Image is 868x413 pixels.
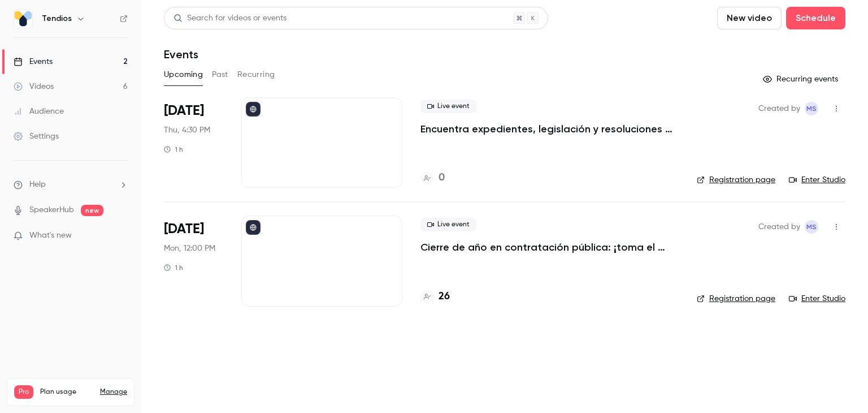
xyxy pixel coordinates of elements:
[81,205,103,216] span: new
[29,179,46,191] span: Help
[420,100,476,113] span: Live event
[29,230,72,242] span: What's new
[806,220,817,234] span: MS
[758,102,800,115] span: Created by
[237,66,275,84] button: Recurring
[14,10,32,28] img: Tendios
[420,289,450,304] a: 26
[697,293,775,304] a: Registration page
[806,102,817,115] span: MS
[758,70,845,88] button: Recurring events
[14,81,54,92] div: Videos
[420,240,679,254] a: Cierre de año en contratación pública: ¡toma el control de tu ejecución!
[164,216,223,306] div: Oct 20 Mon, 12:00 PM (Europe/Madrid)
[40,388,93,397] span: Plan usage
[439,289,450,304] h4: 26
[42,13,72,24] h6: Tendios
[697,174,775,186] a: Registration page
[439,170,445,186] h4: 0
[14,179,128,191] li: help-dropdown-opener
[100,388,127,397] a: Manage
[758,220,800,234] span: Created by
[805,220,818,234] span: Maria Serra
[212,66,228,84] button: Past
[173,12,287,24] div: Search for videos or events
[164,263,183,272] div: 1 h
[805,102,818,115] span: Maria Serra
[789,174,845,186] a: Enter Studio
[164,97,223,188] div: Sep 25 Thu, 4:30 PM (Europe/Madrid)
[789,293,845,304] a: Enter Studio
[164,66,203,84] button: Upcoming
[420,122,679,136] a: Encuentra expedientes, legislación y resoluciones de contratación pública en 1 minuto
[164,124,210,136] span: Thu, 4:30 PM
[164,220,204,238] span: [DATE]
[14,56,53,67] div: Events
[717,7,782,29] button: New video
[164,145,183,154] div: 1 h
[786,7,845,29] button: Schedule
[14,385,33,399] span: Pro
[164,102,204,120] span: [DATE]
[164,243,215,254] span: Mon, 12:00 PM
[420,170,445,186] a: 0
[14,106,64,117] div: Audience
[420,218,476,231] span: Live event
[164,48,198,61] h1: Events
[114,231,128,241] iframe: Noticeable Trigger
[29,204,74,216] a: SpeakerHub
[14,131,59,142] div: Settings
